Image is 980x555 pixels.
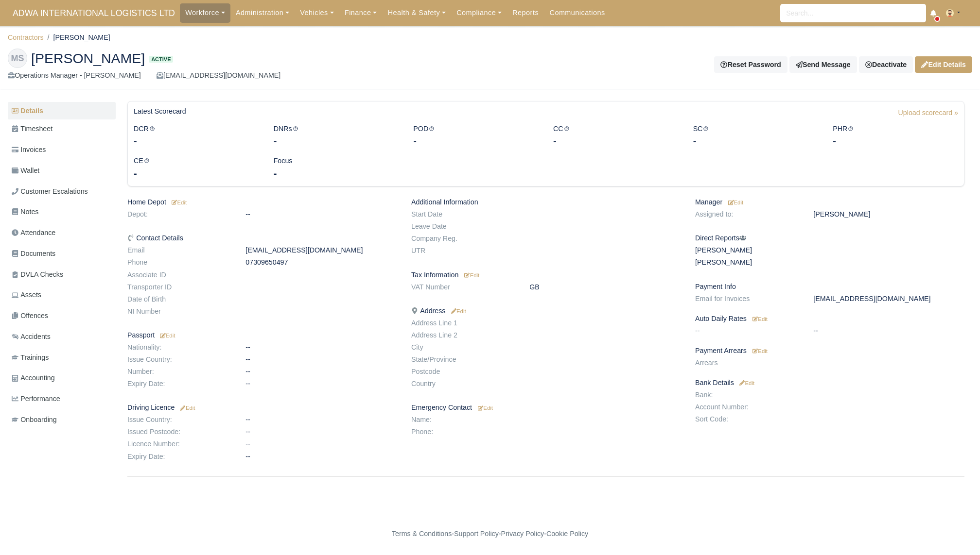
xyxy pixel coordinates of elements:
[12,206,38,218] span: Notes
[714,56,787,73] button: Reset Password
[546,123,686,148] div: CC
[12,414,57,425] span: Onboarding
[411,198,681,206] h6: Additional Information
[238,355,404,364] dd: --
[686,123,826,148] div: SC
[695,198,964,206] h6: Manager
[8,410,116,429] a: Onboarding
[127,404,397,412] h6: Driving Licence
[238,246,404,254] dd: [EMAIL_ADDRESS][DOMAIN_NAME]
[404,368,522,376] dt: Postcode
[695,379,964,387] h6: Bank Details
[120,295,238,303] dt: Date of Birth
[8,49,27,68] div: MS
[859,56,913,73] a: Deactivate
[688,246,972,254] dd: [PERSON_NAME]
[266,123,406,148] div: DNRs
[404,210,522,219] dt: Start Date
[230,3,295,22] a: Administration
[158,331,175,339] a: Edit
[120,428,238,436] dt: Issued Postcode:
[464,272,479,278] small: Edit
[8,202,116,221] a: Notes
[915,56,972,73] a: Edit Details
[404,416,522,424] dt: Name:
[120,210,238,219] dt: Depot:
[688,327,806,335] dt: --
[688,258,972,267] dd: [PERSON_NAME]
[404,319,522,327] dt: Address Line 1
[806,327,972,335] dd: --
[238,368,404,376] dd: --
[454,530,499,538] a: Support Policy
[238,380,404,388] dd: --
[12,165,39,176] span: Wallet
[170,200,187,205] small: Edit
[806,295,972,303] dd: [EMAIL_ADDRESS][DOMAIN_NAME]
[8,327,116,346] a: Accidents
[8,182,116,201] a: Customer Escalations
[266,155,406,180] div: Focus
[120,307,238,316] dt: NI Number
[404,247,522,255] dt: UTR
[411,307,681,315] h6: Address
[339,3,383,22] a: Finance
[462,271,479,279] a: Edit
[134,167,259,180] div: -
[726,198,743,206] a: Edit
[238,453,404,461] dd: --
[8,4,180,23] a: ADWA INTERNATIONAL LOGISTICS LTD
[507,3,544,22] a: Reports
[12,227,55,238] span: Attendance
[693,134,819,148] div: -
[44,32,110,43] li: [PERSON_NAME]
[780,4,926,22] input: Search...
[8,265,116,284] a: DVLA Checks
[805,442,980,555] iframe: Chat Widget
[688,391,806,399] dt: Bank:
[392,530,452,538] a: Terms & Conditions
[12,144,46,155] span: Invoices
[8,286,116,304] a: Assets
[0,41,980,89] div: Mounir Senouci
[789,56,857,73] a: Send Message
[449,307,466,315] a: Edit
[751,315,768,322] a: Edit
[8,244,116,263] a: Documents
[404,283,522,291] dt: VAT Number
[411,404,681,412] h6: Emergency Contact
[120,258,238,267] dt: Phone
[238,258,404,267] dd: 07309650497
[120,453,238,461] dt: Expiry Date:
[751,347,768,354] a: Edit
[178,405,195,411] small: Edit
[274,134,399,148] div: -
[31,51,145,65] span: [PERSON_NAME]
[476,404,493,411] a: Edit
[8,102,116,120] a: Details
[404,331,522,339] dt: Address Line 2
[238,416,404,424] dd: --
[8,161,116,180] a: Wallet
[158,333,175,338] small: Edit
[134,134,259,148] div: -
[688,403,806,411] dt: Account Number:
[127,234,397,242] h6: Contact Details
[382,3,451,22] a: Health & Safety
[170,198,187,206] a: Edit
[12,331,51,342] span: Accidents
[126,123,266,148] div: DCR
[120,416,238,424] dt: Issue Country:
[546,530,588,538] a: Cookie Policy
[12,248,55,259] span: Documents
[180,3,230,22] a: Workforce
[8,34,44,41] a: Contractors
[120,343,238,352] dt: Nationality:
[238,428,404,436] dd: --
[12,310,48,321] span: Offences
[8,223,116,242] a: Attendance
[695,283,964,291] h6: Payment Info
[501,530,544,538] a: Privacy Policy
[274,167,399,180] div: -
